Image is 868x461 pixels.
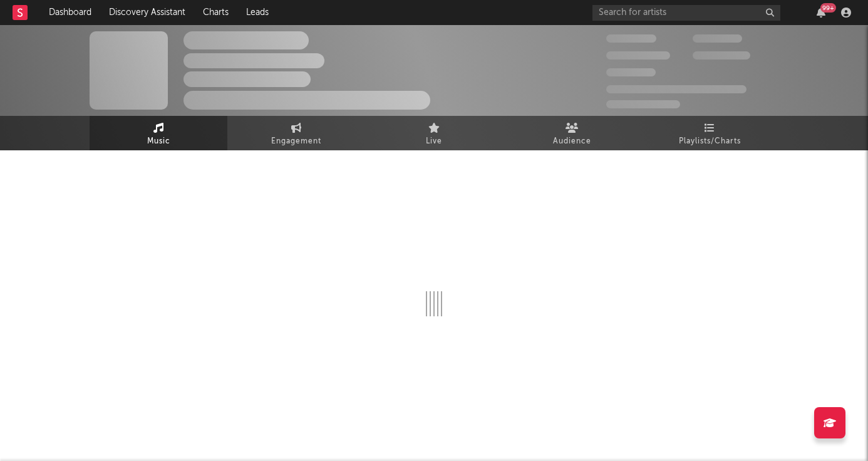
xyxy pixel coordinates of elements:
[817,8,825,18] button: 99+
[271,134,321,149] span: Engagement
[606,85,747,93] span: 50,000,000 Monthly Listeners
[693,34,742,43] span: 100,000
[365,116,503,150] a: Live
[147,134,170,149] span: Music
[606,51,670,60] span: 50,000,000
[592,5,780,21] input: Search for artists
[679,134,741,149] span: Playlists/Charts
[606,68,656,76] span: 100,000
[503,116,641,150] a: Audience
[693,51,750,60] span: 1,000,000
[820,3,836,13] div: 99 +
[606,34,656,43] span: 300,000
[426,134,442,149] span: Live
[227,116,365,150] a: Engagement
[641,116,778,150] a: Playlists/Charts
[606,100,680,108] span: Jump Score: 85.0
[90,116,227,150] a: Music
[553,134,591,149] span: Audience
